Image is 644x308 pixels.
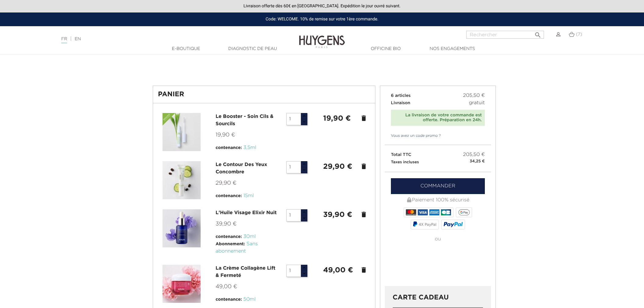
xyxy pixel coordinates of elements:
strong: 49,00 € [323,267,353,274]
span: Abonnement: [216,242,245,246]
small: 34,25 € [470,158,485,165]
h1: Panier [158,91,370,98]
img: La Crème Collagène Lift & Fermeté [163,265,201,303]
a: delete [360,163,367,170]
span: contenance: [216,194,242,198]
span: 15ml [243,193,254,198]
img: VISA [418,209,428,215]
span: (7) [576,32,582,37]
span: 205,50 € [463,151,485,158]
a: La Crème Collagène Lift & Fermeté [216,266,275,278]
a: Vous avez un code promo ? [385,133,441,139]
span: 3,5ml [243,145,256,150]
div: Paiement 100% sécurisé [391,194,485,206]
div: ou [391,231,485,248]
a: Officine Bio [355,46,416,52]
iframe: PayPal-paypal [391,248,485,261]
strong: 19,90 € [323,115,351,122]
iframe: PayPal-paylater [391,264,485,278]
span: 49,00 € [216,284,237,289]
a: FR [61,37,67,43]
a: Le Booster - Soin Cils & Sourcils [216,114,274,126]
span: 30ml [243,234,256,239]
strong: 39,90 € [323,211,352,218]
span: 4X PayPal [419,222,436,227]
a: delete [360,211,367,218]
a: (7) [569,32,582,37]
strong: 29,90 € [323,163,352,170]
span: Sans abonnement [216,242,258,254]
input: Rechercher [466,31,544,39]
span: 6 articles [391,94,411,98]
a: Commander [391,178,485,194]
span: 205,50 € [463,92,485,99]
img: Le Booster - Soin Cils & Sourcils [163,113,201,151]
h3: CARTE CADEAU [393,294,483,301]
span: contenance: [216,235,242,239]
i:  [534,30,542,37]
img: MASTERCARD [406,209,416,215]
span: 39,90 € [216,221,237,227]
button:  [532,29,543,37]
span: contenance: [216,297,242,302]
img: L\'Huile Visage Elixir Nuit [163,209,201,247]
span: gratuit [469,99,485,107]
img: google_pay [458,209,470,215]
span: 50ml [243,297,256,302]
img: Le Contour Des Yeux Concombre [163,161,201,199]
a: E-Boutique [156,46,216,52]
img: Huygens [299,26,345,49]
a: Le Contour Des Yeux Concombre [216,162,267,175]
span: Livraison [391,101,410,105]
small: Taxes incluses [391,160,419,164]
img: CB_NATIONALE [441,209,451,215]
iframe: PayPal Message 1 [153,57,491,74]
div: La livraison de votre commande est offerte. Préparation en 24h. [394,113,482,123]
span: contenance: [216,146,242,150]
a: delete [360,115,367,122]
span: 29,90 € [216,180,237,186]
a: L'Huile Visage Elixir Nuit [216,211,277,215]
span: Total TTC [391,153,411,157]
a: Diagnostic de peau [222,46,283,52]
a: EN [75,37,81,41]
img: AMEX [429,209,439,215]
a: Nos engagements [422,46,483,52]
a: delete [360,266,367,274]
span: 19,90 € [216,132,235,138]
div: | [58,35,264,43]
img: Paiement 100% sécurisé [407,197,411,202]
